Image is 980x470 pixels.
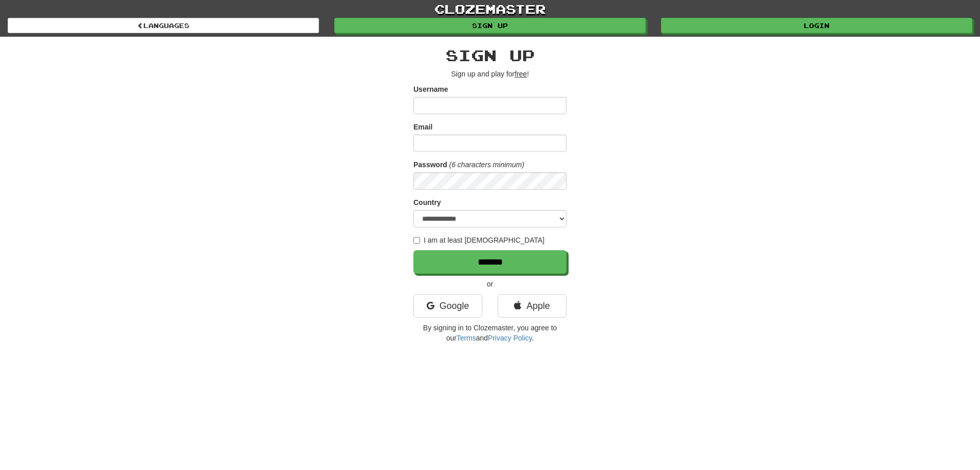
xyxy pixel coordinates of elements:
[413,47,567,64] h2: Sign up
[498,294,567,318] a: Apple
[413,84,448,94] label: Username
[413,69,567,79] p: Sign up and play for !
[413,197,441,207] label: Country
[514,70,527,78] u: free
[413,160,447,170] label: Password
[413,235,545,245] label: I am at least [DEMOGRAPHIC_DATA]
[413,237,420,244] input: I am at least [DEMOGRAPHIC_DATA]
[488,334,532,342] a: Privacy Policy
[413,323,567,343] p: By signing in to Clozemaster, you agree to our and .
[413,279,567,289] p: or
[8,18,319,33] a: Languages
[334,18,646,33] a: Sign up
[456,334,476,342] a: Terms
[661,18,972,33] a: Login
[413,294,482,318] a: Google
[413,122,432,132] label: Email
[449,161,524,169] em: (6 characters minimum)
